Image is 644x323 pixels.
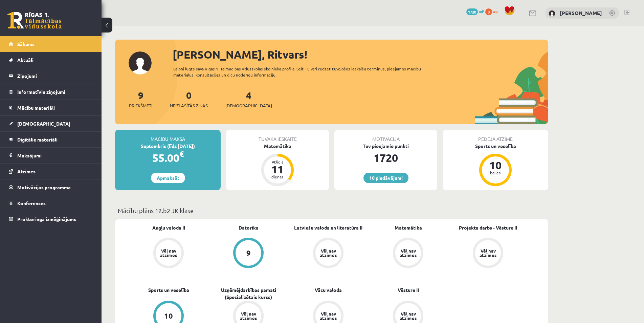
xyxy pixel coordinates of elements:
[129,89,152,109] a: 9Priekšmeti
[485,171,506,175] div: balles
[399,311,418,320] div: Vēl nav atzīmes
[17,57,34,63] span: Aktuāli
[164,312,173,320] div: 10
[9,195,93,211] a: Konferences
[267,175,288,179] div: dienas
[459,224,517,231] a: Projekta darbs - Vēsture II
[443,130,548,143] div: Pēdējā atzīme
[485,160,506,171] div: 10
[267,164,288,175] div: 11
[246,249,251,257] div: 9
[226,143,329,187] a: Matemātika Atlicis 11 dienas
[115,130,221,143] div: Mācību maksa
[9,100,93,115] a: Mācību materiāli
[319,249,338,257] div: Vēl nav atzīmes
[9,179,93,195] a: Motivācijas programma
[17,184,71,190] span: Motivācijas programma
[115,143,221,150] div: Septembris (līdz [DATE])
[17,216,76,222] span: Proktoringa izmēģinājums
[368,238,448,270] a: Vēl nav atzīmes
[398,286,419,294] a: Vēsture II
[170,102,208,109] span: Neizlasītās ziņas
[239,311,258,320] div: Vēl nav atzīmes
[17,68,93,84] legend: Ziņojumi
[493,8,497,14] span: xp
[17,148,93,163] legend: Maksājumi
[225,89,272,109] a: 4[DEMOGRAPHIC_DATA]
[319,311,338,320] div: Vēl nav atzīmes
[7,12,62,29] a: Rīgas 1. Tālmācības vidusskola
[485,8,492,15] span: 0
[129,238,208,270] a: Vēl nav atzīmes
[170,89,208,109] a: 0Neizlasītās ziņas
[485,8,501,14] a: 0 xp
[17,136,58,143] span: Digitālie materiāli
[17,41,35,47] span: Sākums
[363,173,408,183] a: 10 piedāvājumi
[208,286,288,301] a: Uzņēmējdarbības pamati (Specializētais kurss)
[118,206,546,215] p: Mācību plāns 12.b2 JK klase
[9,148,93,163] a: Maksājumi
[208,238,288,270] a: 9
[334,150,437,166] div: 1720
[9,36,93,52] a: Sākums
[17,121,70,127] span: [DEMOGRAPHIC_DATA]
[267,160,288,164] div: Atlicis
[17,200,46,206] span: Konferences
[226,143,329,150] div: Matemātika
[17,84,93,100] legend: Informatīvie ziņojumi
[315,286,342,294] a: Vācu valoda
[448,238,528,270] a: Vēl nav atzīmes
[395,224,422,231] a: Matemātika
[173,46,548,63] div: [PERSON_NAME], Ritvars!
[9,84,93,100] a: Informatīvie ziņojumi
[549,10,555,17] img: Ritvars Lauva
[9,164,93,179] a: Atzīmes
[443,143,548,150] div: Sports un veselība
[148,286,189,294] a: Sports un veselība
[9,132,93,147] a: Digitālie materiāli
[466,8,484,14] a: 1720 mP
[225,102,272,109] span: [DEMOGRAPHIC_DATA]
[159,249,178,257] div: Vēl nav atzīmes
[152,224,185,231] a: Angļu valoda II
[334,143,437,150] div: Tev pieejamie punkti
[239,224,259,231] a: Datorika
[466,8,478,15] span: 1720
[334,130,437,143] div: Motivācija
[151,173,185,183] a: Apmaksāt
[17,105,55,111] span: Mācību materiāli
[9,116,93,131] a: [DEMOGRAPHIC_DATA]
[479,8,484,14] span: mP
[9,211,93,227] a: Proktoringa izmēģinājums
[479,249,497,257] div: Vēl nav atzīmes
[115,150,221,166] div: 55.00
[288,238,368,270] a: Vēl nav atzīmes
[443,143,548,187] a: Sports un veselība 10 balles
[560,9,602,16] a: [PERSON_NAME]
[226,130,329,143] div: Tuvākā ieskaite
[9,68,93,84] a: Ziņojumi
[173,66,433,78] div: Laipni lūgts savā Rīgas 1. Tālmācības vidusskolas skolnieka profilā. Šeit Tu vari redzēt tuvojošo...
[179,149,184,159] span: €
[9,52,93,68] a: Aktuāli
[399,249,418,257] div: Vēl nav atzīmes
[129,102,152,109] span: Priekšmeti
[17,168,36,174] span: Atzīmes
[294,224,362,231] a: Latviešu valoda un literatūra II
